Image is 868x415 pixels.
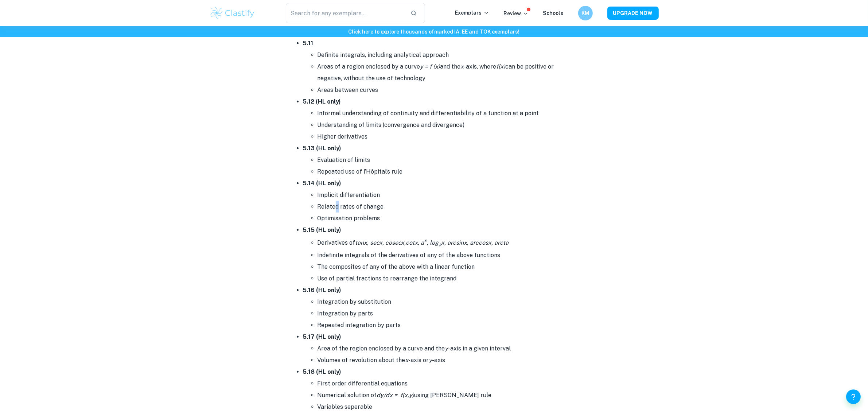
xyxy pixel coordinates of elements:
strong: 5.15 (HL only) [303,226,342,233]
strong: 5.11 [303,40,314,47]
li: Implicit differentiation [318,189,580,201]
strong: 5.12 (HL only) [303,98,341,105]
sub: a [439,241,441,247]
i: y [445,345,448,352]
li: Variables seperable [318,401,580,413]
i: x [461,63,464,70]
i: y = f (x) [420,63,440,70]
li: The composites of any of the above with a linear function [318,261,580,273]
button: KM [578,6,593,20]
i: x [405,357,409,364]
p: Exemplars [455,9,489,17]
strong: 5.14 (HL only) [303,180,342,187]
li: Numerical solution of using [PERSON_NAME] rule [318,389,580,401]
strong: 5.18 (HL only) [303,368,342,375]
i: f(x) [497,63,506,70]
img: Clastify logo [210,6,256,20]
li: Area of the region enclosed by a curve and the -axis in a given interval [318,343,580,354]
li: Related rates of change [318,201,580,213]
h6: Click here to explore thousands of marked IA, EE and TOK exemplars ! [1,28,867,36]
li: Areas of a region enclosed by a curve and the -axis, where can be positive or negative, without t... [318,61,580,84]
strong: 5.16 (HL only) [303,287,342,294]
strong: 5.13 (HL only) [303,145,342,152]
sup: x [424,238,427,244]
i: dy/dx = f(x,y) [377,392,414,399]
i: y [429,357,432,364]
li: Repeated use of l’Hôpital’s rule [318,166,580,178]
li: Indefinite integrals of the derivatives of any of the above functions [318,249,580,261]
li: Integration by substitution [318,296,580,308]
a: Schools [543,10,564,16]
li: Higher derivatives [318,131,580,143]
li: Understanding of limits (convergence and divergence) [318,119,580,131]
strong: 5.17 (HL only) [303,333,342,340]
li: Evaluation of limits [318,154,580,166]
li: Use of partial fractions to rearrange the integrand [318,273,580,284]
button: Help and Feedback [846,389,861,404]
i: tanx, secx, cosecx,cotx, a , log x, arcsinx, arccosx, arcta [355,239,509,246]
input: Search for any exemplars... [286,3,405,23]
li: Informal understanding of continuity and differentiability of a function at a point [318,108,580,119]
li: Optimisation problems [318,213,580,224]
li: Repeated integration by parts [318,319,580,331]
li: First order differential equations [318,378,580,389]
li: Integration by parts [318,308,580,319]
li: Definite integrals, including analytical approach [318,49,580,61]
button: UPGRADE NOW [607,7,659,20]
p: Review [504,9,529,18]
li: Derivatives of [318,236,580,249]
li: Areas between curves [318,84,580,96]
h6: KM [581,9,589,17]
li: Volumes of revolution about the -axis or -axis [318,354,580,366]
